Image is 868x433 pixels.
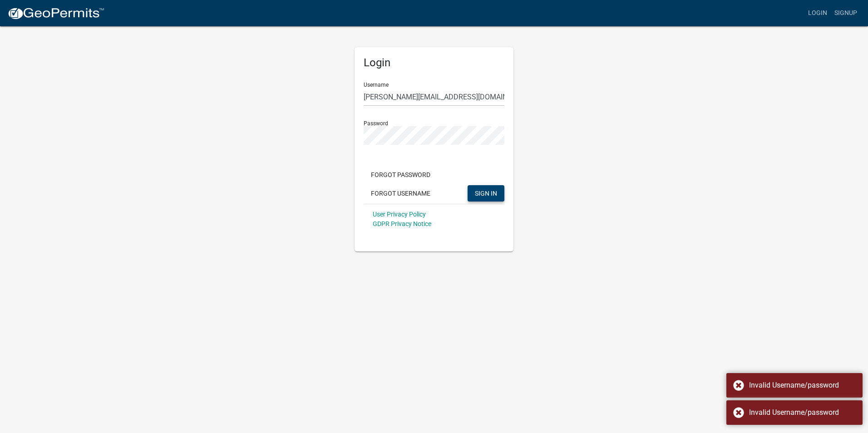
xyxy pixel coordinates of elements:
[831,5,861,22] a: Signup
[373,220,431,227] a: GDPR Privacy Notice
[804,5,831,22] a: Login
[468,185,504,202] button: SIGN IN
[373,211,426,218] a: User Privacy Policy
[475,189,497,197] span: SIGN IN
[749,380,856,391] div: Invalid Username/password
[364,56,504,69] h5: Login
[364,185,438,202] button: Forgot Username
[749,407,856,418] div: Invalid Username/password
[364,167,438,183] button: Forgot Password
